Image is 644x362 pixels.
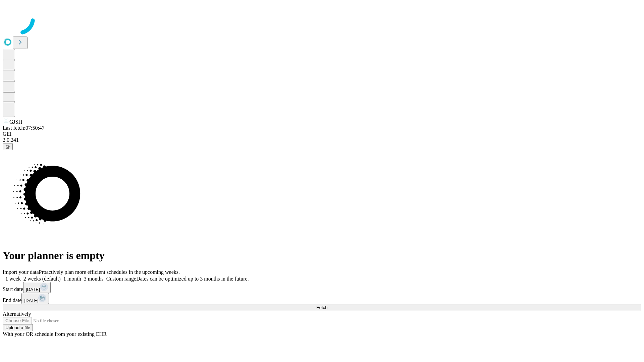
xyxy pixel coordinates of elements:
[3,143,13,150] button: @
[3,282,641,293] div: Start date
[3,131,641,137] div: GEI
[3,331,107,337] span: With your OR schedule from your existing EHR
[3,137,641,143] div: 2.0.241
[26,287,40,292] span: [DATE]
[24,298,38,303] span: [DATE]
[84,276,104,282] span: 3 months
[3,324,33,331] button: Upload a file
[9,119,22,125] span: GJSH
[3,293,641,304] div: End date
[3,125,45,131] span: Last fetch: 07:50:47
[23,282,51,293] button: [DATE]
[106,276,136,282] span: Custom range
[23,276,61,282] span: 2 weeks (default)
[39,269,180,275] span: Proactively plan more efficient schedules in the upcoming weeks.
[5,144,10,149] span: @
[3,311,31,317] span: Alternatively
[136,276,249,282] span: Dates can be optimized up to 3 months in the future.
[21,293,49,304] button: [DATE]
[5,276,21,282] span: 1 week
[3,249,641,262] h1: Your planner is empty
[3,269,39,275] span: Import your data
[63,276,81,282] span: 1 month
[3,304,641,311] button: Fetch
[316,305,327,310] span: Fetch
